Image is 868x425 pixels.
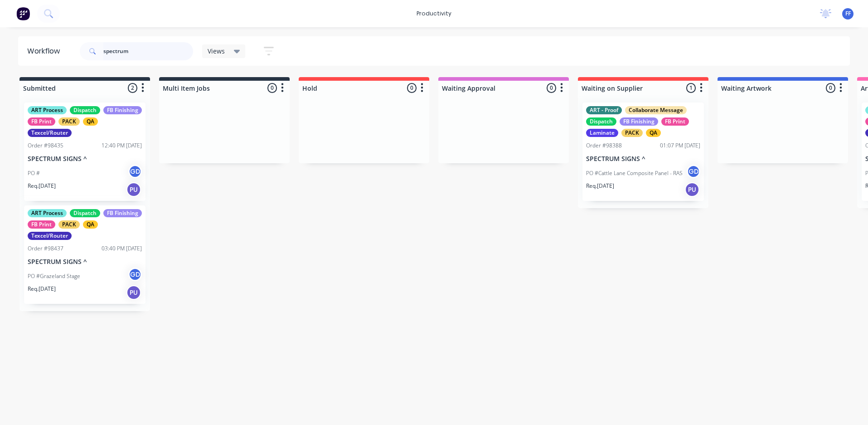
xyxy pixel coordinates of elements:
div: Order #98388 [586,142,622,150]
div: GD [128,165,142,178]
p: PO # [28,169,40,177]
div: Dispatch [70,209,100,217]
div: PU [685,182,699,197]
div: productivity [412,7,456,20]
div: ART - Proof [586,106,622,114]
div: PACK [621,129,643,137]
p: SPECTRUM SIGNS ^ [28,258,142,266]
span: FF [845,10,851,18]
div: PACK [58,220,80,229]
input: Search for orders... [103,42,193,60]
div: 01:07 PM [DATE] [660,142,700,150]
span: Views [208,46,225,56]
p: SPECTRUM SIGNS ^ [28,155,142,163]
p: Req. [DATE] [586,182,614,190]
div: Dispatch [586,117,616,126]
div: ART ProcessDispatchFB FinishingFB PrintPACKQATexcel/RouterOrder #9843512:40 PM [DATE]SPECTRUM SIG... [24,103,145,201]
div: GD [687,165,700,178]
div: ART Process [28,106,67,114]
div: FB Finishing [103,209,142,217]
div: QA [83,220,98,229]
div: FB Print [28,117,55,126]
div: Dispatch [70,106,100,114]
div: Collaborate Message [625,106,687,114]
div: GD [128,268,142,281]
p: SPECTRUM SIGNS ^ [586,155,700,163]
div: Texcel/Router [28,129,72,137]
div: ART Process [28,209,67,217]
p: PO #Grazeland Stage [28,272,80,280]
div: FB Print [661,117,689,126]
div: PU [126,182,141,197]
div: Laminate [586,129,618,137]
div: PU [126,285,141,300]
div: FB Finishing [620,117,658,126]
div: 12:40 PM [DATE] [102,142,142,150]
img: Factory [16,7,30,20]
div: Texcel/Router [28,232,72,240]
div: Order #98437 [28,244,63,253]
div: QA [83,117,98,126]
p: Req. [DATE] [28,182,56,190]
p: Req. [DATE] [28,285,56,293]
div: ART ProcessDispatchFB FinishingFB PrintPACKQATexcel/RouterOrder #9843703:40 PM [DATE]SPECTRUM SIG... [24,205,145,304]
div: Order #98435 [28,142,63,150]
div: FB Finishing [103,106,142,114]
div: PACK [58,117,80,126]
div: FB Print [28,220,55,229]
div: ART - ProofCollaborate MessageDispatchFB FinishingFB PrintLaminatePACKQAOrder #9838801:07 PM [DAT... [582,103,704,201]
div: QA [646,129,661,137]
div: 03:40 PM [DATE] [102,244,142,253]
div: Workflow [27,46,64,57]
p: PO #Cattle Lane Composite Panel - RAS [586,169,683,177]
